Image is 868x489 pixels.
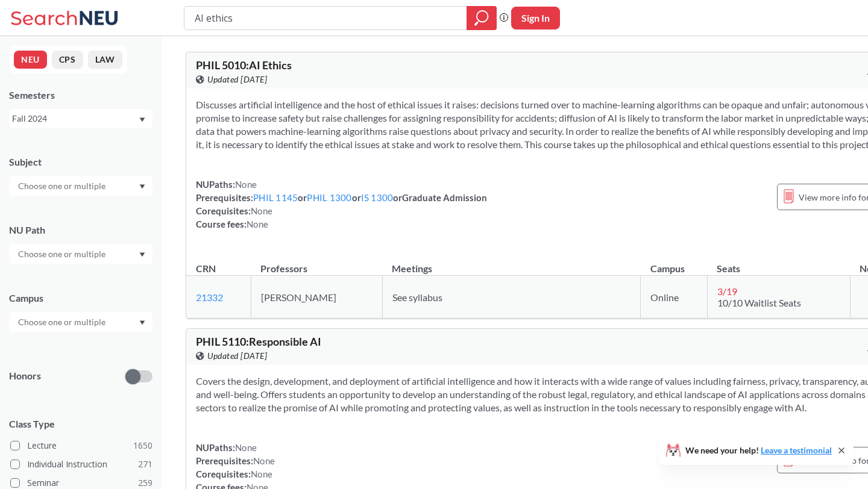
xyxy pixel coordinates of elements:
[247,219,268,229] span: None
[12,247,113,261] input: Choose one or multiple
[251,469,272,479] span: None
[9,312,153,332] div: Dropdown arrow
[88,51,122,69] button: LAW
[196,178,487,231] div: NUPaths: Prerequisites: or or or Graduate Admission Corequisites: Course fees:
[139,320,145,325] svg: Dropdown arrow
[641,276,707,319] td: Online
[235,179,257,190] span: None
[251,205,272,216] span: None
[9,223,153,237] div: NU Path
[12,315,113,329] input: Choose one or multiple
[196,335,321,348] span: PHIL 5110 : Responsible AI
[133,439,153,452] span: 1650
[139,252,145,257] svg: Dropdown arrow
[207,349,267,363] span: Updated [DATE]
[707,250,851,276] th: Seats
[139,184,145,189] svg: Dropdown arrow
[139,117,145,122] svg: Dropdown arrow
[641,250,707,276] th: Campus
[12,112,138,125] div: Fall 2024
[253,455,275,466] span: None
[9,369,41,383] p: Honors
[10,456,153,472] label: Individual Instruction
[761,445,832,455] a: Leave a testimonial
[9,417,153,431] span: Class Type
[138,458,153,471] span: 271
[251,250,382,276] th: Professors
[392,291,442,303] span: See syllabus
[361,192,394,203] a: IS 1300
[474,10,489,26] svg: magnifying glass
[511,7,560,30] button: Sign In
[9,109,153,128] div: Fall 2024Dropdown arrow
[9,155,153,169] div: Subject
[196,291,223,303] a: 21332
[382,250,640,276] th: Meetings
[717,285,737,297] span: 3 / 19
[52,51,83,69] button: CPS
[193,8,458,28] input: Class, professor, course number, "phrase"
[467,6,497,30] div: magnifying glass
[235,442,257,453] span: None
[196,58,292,72] span: PHIL 5010 : AI Ethics
[207,73,267,86] span: Updated [DATE]
[196,262,216,275] div: CRN
[717,297,801,308] span: 10/10 Waitlist Seats
[12,179,113,193] input: Choose one or multiple
[307,192,351,203] a: PHIL 1300
[9,244,153,264] div: Dropdown arrow
[14,51,47,69] button: NEU
[9,291,153,305] div: Campus
[685,446,832,455] span: We need your help!
[9,176,153,196] div: Dropdown arrow
[253,192,298,203] a: PHIL 1145
[9,89,153,102] div: Semesters
[10,438,153,453] label: Lecture
[251,276,382,319] td: [PERSON_NAME]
